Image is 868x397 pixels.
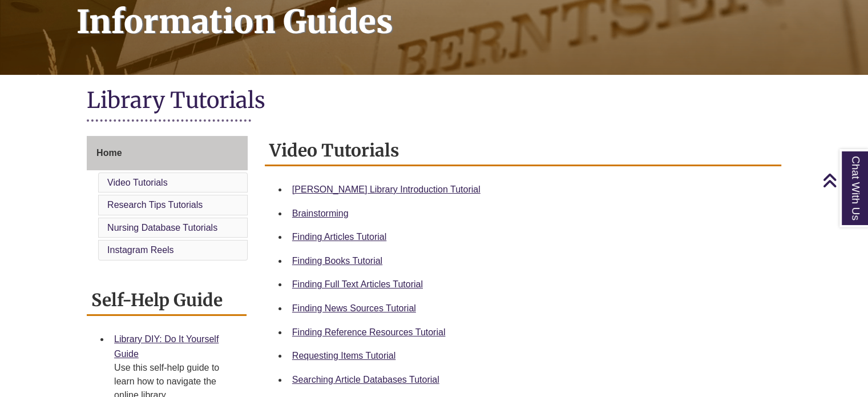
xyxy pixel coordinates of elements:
a: Back to Top [822,173,865,188]
h1: Library Tutorials [87,86,781,117]
h2: Video Tutorials [265,136,781,166]
a: Finding News Sources Tutorial [292,303,416,313]
a: Finding Books Tutorial [292,256,382,266]
a: Requesting Items Tutorial [292,351,395,360]
a: Nursing Database Tutorials [107,223,217,232]
a: [PERSON_NAME] Library Introduction Tutorial [292,185,481,194]
a: Video Tutorials [107,178,168,187]
span: Home [96,148,122,158]
a: Finding Articles Tutorial [292,232,386,242]
a: Instagram Reels [107,245,174,255]
a: Finding Reference Resources Tutorial [292,327,446,337]
div: Guide Page Menu [87,136,248,263]
h2: Self-Help Guide [87,286,247,316]
a: Brainstorming [292,208,349,218]
a: Research Tips Tutorials [107,200,203,210]
a: Finding Full Text Articles Tutorial [292,279,423,289]
a: Library DIY: Do It Yourself Guide [114,334,219,359]
a: Searching Article Databases Tutorial [292,375,439,384]
a: Home [87,136,248,170]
